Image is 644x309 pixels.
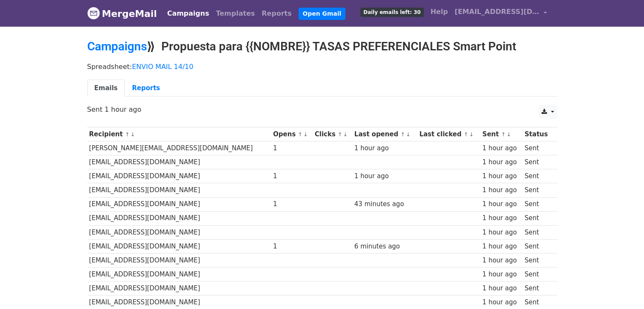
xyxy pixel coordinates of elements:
[312,127,352,141] th: Clicks
[522,281,553,295] td: Sent
[354,199,415,209] div: 43 minutes ago
[87,239,271,253] td: [EMAIL_ADDRESS][DOMAIN_NAME]
[273,242,311,251] div: 1
[87,7,100,19] img: MergeMail logo
[87,127,271,141] th: Recipient
[87,105,557,114] p: Sent 1 hour ago
[482,242,520,251] div: 1 hour ago
[482,298,520,307] div: 1 hour ago
[87,39,557,54] h2: ⟫ Propuesta para {{NOMBRE}} TASAS PREFERENCIALES Smart Point
[338,131,343,138] a: ↑
[464,131,468,138] a: ↑
[482,143,520,153] div: 1 hour ago
[87,281,271,295] td: [EMAIL_ADDRESS][DOMAIN_NAME]
[481,127,523,141] th: Sent
[87,197,271,211] td: [EMAIL_ADDRESS][DOMAIN_NAME]
[469,131,474,138] a: ↓
[354,171,415,181] div: 1 hour ago
[273,143,311,153] div: 1
[522,169,553,183] td: Sent
[132,63,193,71] a: ENVIO MAIL 14/10
[87,169,271,183] td: [EMAIL_ADDRESS][DOMAIN_NAME]
[522,183,553,197] td: Sent
[501,131,506,138] a: ↑
[298,131,303,138] a: ↑
[522,239,553,253] td: Sent
[482,185,520,195] div: 1 hour ago
[87,80,125,97] a: Emails
[125,80,167,97] a: Reports
[482,284,520,293] div: 1 hour ago
[522,253,553,267] td: Sent
[299,8,345,20] a: Open Gmail
[482,213,520,223] div: 1 hour ago
[125,131,130,138] a: ↑
[354,242,415,251] div: 6 minutes ago
[343,131,348,138] a: ↓
[357,3,427,20] a: Daily emails left: 30
[87,225,271,239] td: [EMAIL_ADDRESS][DOMAIN_NAME]
[406,131,411,138] a: ↓
[87,183,271,197] td: [EMAIL_ADDRESS][DOMAIN_NAME]
[271,127,312,141] th: Opens
[303,131,308,138] a: ↓
[455,7,539,17] span: [EMAIL_ADDRESS][DOMAIN_NAME]
[451,3,550,23] a: [EMAIL_ADDRESS][DOMAIN_NAME]
[482,228,520,237] div: 1 hour ago
[401,131,405,138] a: ↑
[522,211,553,225] td: Sent
[87,155,271,169] td: [EMAIL_ADDRESS][DOMAIN_NAME]
[522,141,553,155] td: Sent
[164,5,213,22] a: Campaigns
[87,5,157,22] a: MergeMail
[482,256,520,265] div: 1 hour ago
[522,225,553,239] td: Sent
[482,171,520,181] div: 1 hour ago
[87,268,271,281] td: [EMAIL_ADDRESS][DOMAIN_NAME]
[427,3,451,20] a: Help
[360,8,423,17] span: Daily emails left: 30
[522,197,553,211] td: Sent
[87,253,271,267] td: [EMAIL_ADDRESS][DOMAIN_NAME]
[213,5,258,22] a: Templates
[522,268,553,281] td: Sent
[87,141,271,155] td: [PERSON_NAME][EMAIL_ADDRESS][DOMAIN_NAME]
[482,157,520,167] div: 1 hour ago
[130,131,135,138] a: ↓
[87,62,557,71] p: Spreadsheet:
[482,199,520,209] div: 1 hour ago
[352,127,417,141] th: Last opened
[482,270,520,279] div: 1 hour ago
[87,39,147,53] a: Campaigns
[87,211,271,225] td: [EMAIL_ADDRESS][DOMAIN_NAME]
[522,127,553,141] th: Status
[506,131,511,138] a: ↓
[273,199,311,209] div: 1
[417,127,481,141] th: Last clicked
[354,143,415,153] div: 1 hour ago
[522,155,553,169] td: Sent
[258,5,295,22] a: Reports
[273,171,311,181] div: 1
